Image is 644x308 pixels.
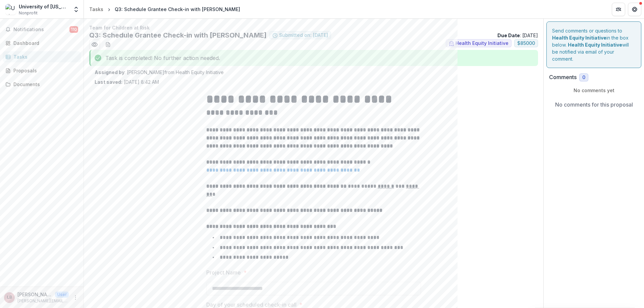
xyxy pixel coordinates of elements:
h2: Q3: Schedule Grantee Check-in with [PERSON_NAME] [89,31,267,39]
a: Documents [3,79,81,90]
div: Documents [13,81,75,88]
span: Health Equity Initiative [455,41,508,46]
span: Notifications [13,27,69,33]
div: Q3: Schedule Grantee Check-in with [PERSON_NAME] [115,6,240,13]
span: Nonprofit [19,10,38,16]
strong: Health Equity Initiative [552,35,606,41]
div: Task is completed! No further action needed. [89,50,538,66]
a: Dashboard [3,38,81,49]
p: No comments for this proposal [555,101,633,109]
p: [PERSON_NAME] [17,291,52,298]
button: Get Help [628,3,641,16]
img: University of Oklahoma Foundation [5,4,16,15]
button: Notifications110 [3,24,81,35]
span: Submitted on: [DATE] [279,33,328,38]
p: User [55,292,69,298]
strong: Due Date [497,33,520,38]
div: Tasks [89,6,103,13]
a: Proposals [3,65,81,76]
a: Tasks [3,51,81,62]
span: 0 [582,75,585,80]
button: download-word-button [103,39,113,50]
strong: Last saved: [95,79,122,85]
p: : [DATE] [497,32,538,39]
p: Project Name [206,268,241,276]
button: Preview 78bca509-3d51-4f8f-b7e0-81961cb6bb8c.pdf [89,39,100,50]
div: Leah Brumbaugh [7,295,12,300]
div: Send comments or questions to in the box below. will be notified via email of your comment. [546,21,641,68]
div: Proposals [13,67,75,74]
span: 110 [69,26,78,33]
button: Partners [612,3,625,16]
nav: breadcrumb [87,4,243,14]
strong: Health Equity Initiative [568,42,622,48]
button: Open entity switcher [71,3,81,16]
p: : [PERSON_NAME] from Health Equity Initiative [95,69,533,76]
button: More [71,294,79,302]
h2: Comments [549,74,577,80]
p: [DATE] 8:42 AM [95,78,159,85]
strong: Assigned by [95,69,124,75]
p: No comments yet [549,87,639,94]
div: University of [US_STATE] Foundation [19,3,69,10]
p: [PERSON_NAME][EMAIL_ADDRESS][DOMAIN_NAME] [17,298,69,304]
div: Dashboard [13,40,75,47]
span: $ 85000 [517,41,535,46]
p: Team for Children at Risk [89,24,538,31]
a: Tasks [87,4,106,14]
div: Tasks [13,53,75,60]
